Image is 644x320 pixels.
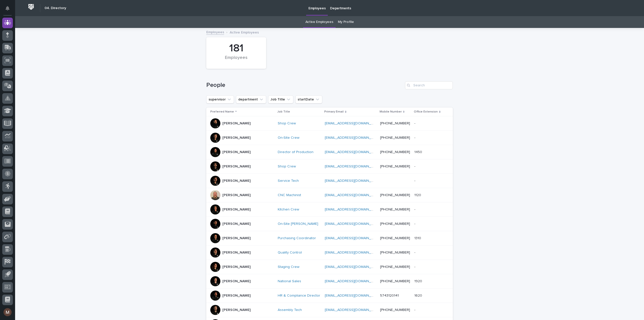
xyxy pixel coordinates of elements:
[6,6,13,14] div: Notifications
[414,149,423,154] p: 1450
[278,251,302,255] a: Quality Control
[380,251,410,254] a: [PHONE_NUMBER]
[414,293,423,298] p: 1620
[222,136,251,140] p: [PERSON_NAME]
[380,122,410,125] a: [PHONE_NUMBER]
[206,82,403,89] h1: People
[324,109,344,115] p: Primary Email
[414,135,416,140] p: -
[206,188,453,202] tr: [PERSON_NAME]CNC Machinist [EMAIL_ADDRESS][DOMAIN_NAME] [PHONE_NUMBER]11201120
[380,294,399,297] a: 5743120141
[206,303,453,317] tr: [PERSON_NAME]Assembly Tech [EMAIL_ADDRESS][DOMAIN_NAME] [PHONE_NUMBER]--
[380,193,410,197] a: [PHONE_NUMBER]
[295,95,322,103] button: startDate
[230,29,259,35] p: Active Employees
[206,116,453,131] tr: [PERSON_NAME]Shop Crew [EMAIL_ADDRESS][DOMAIN_NAME] [PHONE_NUMBER]--
[206,159,453,174] tr: [PERSON_NAME]Shop Crew [EMAIL_ADDRESS][DOMAIN_NAME] [PHONE_NUMBER]--
[325,236,382,240] a: [EMAIL_ADDRESS][DOMAIN_NAME]
[222,251,251,255] p: [PERSON_NAME]
[325,251,382,254] a: [EMAIL_ADDRESS][DOMAIN_NAME]
[206,202,453,217] tr: [PERSON_NAME]Kitchen Crew [EMAIL_ADDRESS][DOMAIN_NAME] [PHONE_NUMBER]--
[222,265,251,269] p: [PERSON_NAME]
[2,307,13,317] button: users-avatar
[325,208,382,211] a: [EMAIL_ADDRESS][DOMAIN_NAME]
[380,222,410,226] a: [PHONE_NUMBER]
[380,136,410,139] a: [PHONE_NUMBER]
[278,121,296,126] a: Shop Crew
[414,307,416,312] p: -
[380,150,410,154] a: [PHONE_NUMBER]
[278,150,313,154] a: Director of Production
[278,279,301,283] a: National Sales
[405,81,453,89] input: Search
[278,136,299,140] a: On-Site Crew
[325,179,382,183] a: [EMAIL_ADDRESS][DOMAIN_NAME]
[414,221,416,226] p: -
[325,294,382,297] a: [EMAIL_ADDRESS][DOMAIN_NAME]
[206,145,453,159] tr: [PERSON_NAME]Director of Production [EMAIL_ADDRESS][DOMAIN_NAME] [PHONE_NUMBER]14501450
[325,136,382,139] a: [EMAIL_ADDRESS][DOMAIN_NAME]
[222,179,251,183] p: [PERSON_NAME]
[380,208,410,211] a: [PHONE_NUMBER]
[206,274,453,289] tr: [PERSON_NAME]National Sales [EMAIL_ADDRESS][DOMAIN_NAME] [PHONE_NUMBER]19201920
[414,250,416,255] p: -
[222,150,251,154] p: [PERSON_NAME]
[222,236,251,240] p: [PERSON_NAME]
[278,179,299,183] a: Service Tech
[325,308,382,312] a: [EMAIL_ADDRESS][DOMAIN_NAME]
[414,235,422,240] p: 1310
[414,178,416,183] p: -
[414,109,438,115] p: Office Extension
[222,207,251,212] p: [PERSON_NAME]
[380,265,410,269] a: [PHONE_NUMBER]
[414,192,422,197] p: 1120
[222,121,251,126] p: [PERSON_NAME]
[325,265,382,269] a: [EMAIL_ADDRESS][DOMAIN_NAME]
[26,2,36,12] img: Workspace Logo
[414,206,416,212] p: -
[278,308,302,312] a: Assembly Tech
[222,294,251,298] p: [PERSON_NAME]
[222,164,251,169] p: [PERSON_NAME]
[380,279,410,283] a: [PHONE_NUMBER]
[325,279,382,283] a: [EMAIL_ADDRESS][DOMAIN_NAME]
[206,29,224,35] a: Employees
[206,245,453,260] tr: [PERSON_NAME]Quality Control [EMAIL_ADDRESS][DOMAIN_NAME] [PHONE_NUMBER]--
[380,236,410,240] a: [PHONE_NUMBER]
[222,279,251,283] p: [PERSON_NAME]
[278,207,299,212] a: Kitchen Crew
[414,120,416,126] p: -
[325,222,382,226] a: [EMAIL_ADDRESS][DOMAIN_NAME]
[325,193,382,197] a: [EMAIL_ADDRESS][DOMAIN_NAME]
[278,294,320,298] a: HR & Compliance Director
[380,308,410,312] a: [PHONE_NUMBER]
[210,109,234,115] p: Preferred Name
[325,150,382,154] a: [EMAIL_ADDRESS][DOMAIN_NAME]
[278,265,299,269] a: Staging Crew
[380,165,410,168] a: [PHONE_NUMBER]
[268,95,293,103] button: Job Title
[414,278,423,283] p: 1920
[325,122,382,125] a: [EMAIL_ADDRESS][DOMAIN_NAME]
[305,16,333,28] a: Active Employees
[215,55,258,66] div: Employees
[278,193,301,197] a: CNC Machinist
[414,264,416,269] p: -
[222,193,251,197] p: [PERSON_NAME]
[206,217,453,231] tr: [PERSON_NAME]On-Site [PERSON_NAME] [EMAIL_ADDRESS][DOMAIN_NAME] [PHONE_NUMBER]--
[206,289,453,303] tr: [PERSON_NAME]HR & Compliance Director [EMAIL_ADDRESS][DOMAIN_NAME] 574312014116201620
[278,236,316,240] a: Purchasing Coordinator
[236,95,266,103] button: department
[215,42,258,55] div: 181
[278,164,296,169] a: Shop Crew
[278,222,318,226] a: On-Site [PERSON_NAME]
[414,163,416,169] p: -
[222,308,251,312] p: [PERSON_NAME]
[277,109,290,115] p: Job Title
[206,174,453,188] tr: [PERSON_NAME]Service Tech [EMAIL_ADDRESS][DOMAIN_NAME] --
[206,131,453,145] tr: [PERSON_NAME]On-Site Crew [EMAIL_ADDRESS][DOMAIN_NAME] [PHONE_NUMBER]--
[338,16,354,28] a: My Profile
[45,6,66,10] h2: 04. Directory
[325,165,382,168] a: [EMAIL_ADDRESS][DOMAIN_NAME]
